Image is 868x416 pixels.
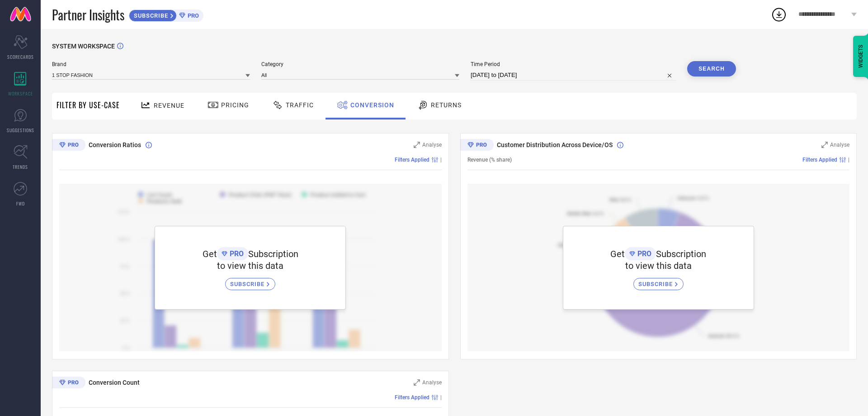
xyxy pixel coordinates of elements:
[16,200,25,207] span: FWD
[89,379,140,386] span: Conversion Count
[7,53,34,60] span: SCORECARDS
[821,142,828,148] svg: Zoom
[57,100,120,110] span: Filter By Use-Case
[203,249,217,259] span: Get
[422,379,442,386] span: Analyse
[217,260,283,271] span: to view this data
[830,142,849,148] span: Analyse
[656,249,706,259] span: Subscription
[471,70,676,81] input: Select time period
[154,102,184,109] span: Revenue
[638,281,675,287] span: SUBSCRIBE
[422,142,442,148] span: Analyse
[8,90,33,97] span: WORKSPACE
[497,141,613,148] span: Customer Distribution Across Device/OS
[687,61,736,77] button: Search
[431,101,462,109] span: Returns
[13,163,28,170] span: TRENDS
[221,101,249,109] span: Pricing
[610,249,625,259] span: Get
[129,12,170,19] span: SUBSCRIBE
[471,61,676,67] span: Time Period
[440,157,442,163] span: |
[414,379,420,386] svg: Zoom
[350,101,394,109] span: Conversion
[52,5,124,24] span: Partner Insights
[414,142,420,148] svg: Zoom
[467,157,512,163] span: Revenue (% share)
[395,157,429,163] span: Filters Applied
[227,249,244,258] span: PRO
[395,394,429,401] span: Filters Applied
[802,157,837,163] span: Filters Applied
[230,281,267,287] span: SUBSCRIBE
[52,43,115,50] span: SYSTEM WORKSPACE
[185,12,199,19] span: PRO
[89,141,141,148] span: Conversion Ratios
[52,377,85,390] div: Premium
[635,249,651,258] span: PRO
[261,61,459,67] span: Category
[286,101,314,109] span: Traffic
[248,249,298,259] span: Subscription
[129,7,203,22] a: SUBSCRIBEPRO
[633,271,684,290] a: SUBSCRIBE
[7,127,34,134] span: SUGGESTIONS
[52,61,250,67] span: Brand
[625,260,692,271] span: to view this data
[225,271,275,290] a: SUBSCRIBE
[52,139,85,153] div: Premium
[771,6,787,23] div: Open download list
[440,394,442,401] span: |
[848,157,849,163] span: |
[460,139,494,153] div: Premium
